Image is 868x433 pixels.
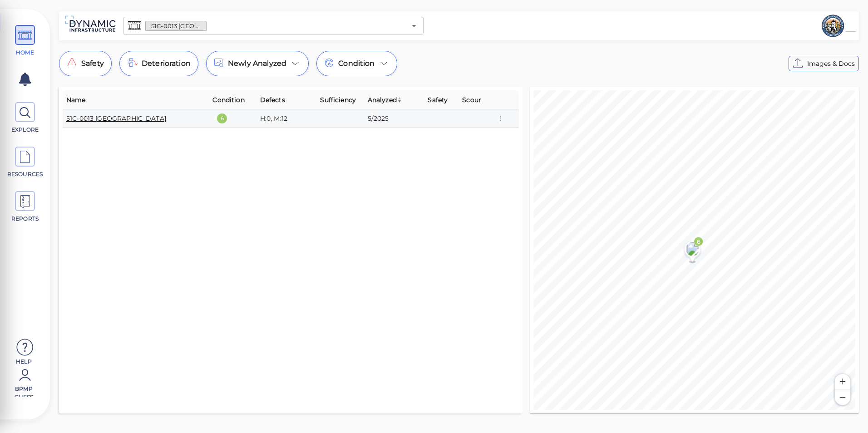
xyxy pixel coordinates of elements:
[5,25,45,57] a: HOME
[789,56,859,71] button: Images & Docs
[5,191,45,223] a: REPORTS
[6,215,44,223] span: REPORTS
[6,170,44,178] span: RESOURCES
[835,374,850,389] button: Zoom in
[338,58,375,69] span: Condition
[368,94,402,105] span: Analyzed
[212,94,244,105] span: Condition
[462,94,481,105] span: Scour
[5,358,43,365] span: Help
[5,385,43,397] span: BPMP Guess
[142,58,191,69] span: Deterioration
[835,389,850,405] button: Zoom out
[217,113,227,123] div: 6
[5,102,45,134] a: EXPLORE
[533,90,855,410] canvas: Map
[829,392,861,426] iframe: Chat
[320,94,356,105] span: Sufficiency
[397,97,402,103] img: sort_z_to_a
[6,126,44,134] span: EXPLORE
[697,238,700,245] text: 6
[81,58,104,69] span: Safety
[260,114,313,123] div: H:0, M:12
[228,58,286,69] span: Newly Analyzed
[6,49,44,57] span: HOME
[146,22,206,30] span: 51C-0013 [GEOGRAPHIC_DATA]
[428,94,448,105] span: Safety
[260,94,285,105] span: Defects
[368,114,421,123] div: 5/2025
[807,58,855,69] span: Images & Docs
[66,94,86,105] span: Name
[66,114,166,123] a: 51C-0013 [GEOGRAPHIC_DATA]
[408,20,420,32] button: Open
[5,147,45,178] a: RESOURCES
